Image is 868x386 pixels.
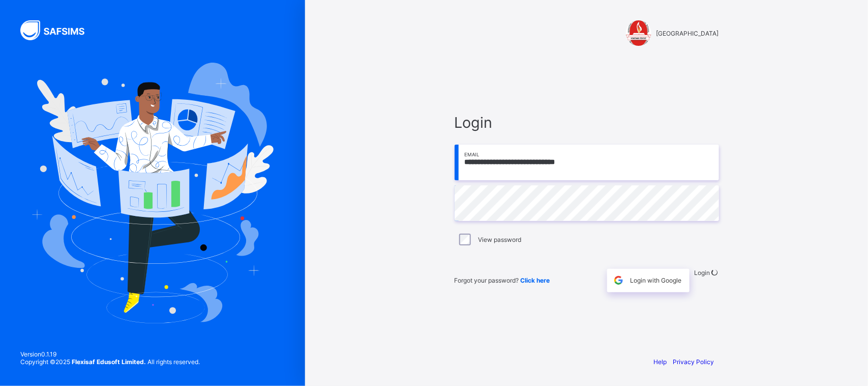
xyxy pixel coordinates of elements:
img: google.396cfc9801f0270233282035f929180a.svg [613,274,624,286]
span: Login [695,269,710,277]
strong: Flexisaf Edusoft Limited. [72,358,146,366]
a: Privacy Policy [673,358,714,366]
label: View password [478,236,521,243]
img: Hero Image [32,63,274,323]
span: Copyright © 2025 All rights reserved. [20,358,200,366]
span: Forgot your password? [455,277,550,284]
span: [GEOGRAPHIC_DATA] [656,30,719,37]
a: Click here [521,277,550,284]
span: Version 0.1.19 [20,350,200,358]
span: Login with Google [631,277,682,284]
img: SAFSIMS Logo [20,20,97,40]
span: Login [455,114,719,131]
a: Help [654,358,667,366]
